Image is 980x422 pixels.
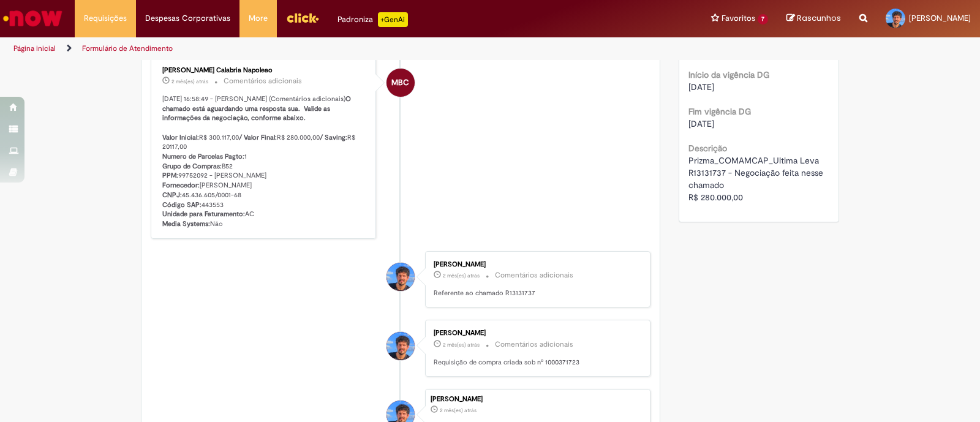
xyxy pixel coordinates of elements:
[162,94,353,142] b: O chamado está aguardando uma resposta sua. Valide as informações da negociação, conforme abaixo....
[171,78,208,85] span: 2 mês(es) atrás
[162,181,200,190] b: Fornecedor:
[434,261,638,268] div: [PERSON_NAME]
[797,12,841,24] span: Rascunhos
[13,43,56,53] a: Página inicial
[162,171,178,180] b: PPM:
[337,12,408,27] div: Padroniza
[443,272,480,279] span: 2 mês(es) atrás
[391,68,409,97] span: MBC
[1,6,64,31] img: ServiceNow
[162,94,366,229] p: [DATE] 16:58:49 - [PERSON_NAME] (Comentários adicionais) R$ 300.117,00 R$ 280.000,00 R$ 20117,00 ...
[145,12,230,24] span: Despesas Corporativas
[320,133,347,142] b: / Saving:
[9,37,644,60] ul: Trilhas de página
[286,9,319,27] img: click_logo_yellow_360x200.png
[688,81,714,92] span: [DATE]
[758,14,768,24] span: 7
[162,162,222,171] b: Grupo de Compras:
[162,209,245,219] b: Unidade para Faturamento:
[162,190,182,200] b: CNPJ:
[440,407,477,414] time: 09/07/2025 11:38:33
[786,13,841,24] a: Rascunhos
[162,67,366,74] div: [PERSON_NAME] Calabria Napoleao
[434,358,638,367] p: Requisição de compra criada sob nº 1000371723
[495,339,573,350] small: Comentários adicionais
[162,152,244,161] b: Numero de Parcelas Pagto:
[688,69,769,80] b: Início da vigência DG
[386,69,415,97] div: Mariana Bracher Calabria Napoleao
[224,76,302,86] small: Comentários adicionais
[688,143,727,154] b: Descrição
[239,133,277,142] b: / Valor Final:
[162,219,210,228] b: Media Systems:
[688,106,751,117] b: Fim vigência DG
[443,341,480,349] span: 2 mês(es) atrás
[688,118,714,129] span: [DATE]
[443,341,480,349] time: 10/07/2025 14:44:35
[386,332,415,360] div: Jose Mauro Mendes Da Fonseca Junior
[82,43,173,53] a: Formulário de Atendimento
[249,12,268,24] span: More
[440,407,477,414] span: 2 mês(es) atrás
[688,155,826,203] span: Prizma_COMAMCAP_Ultima Leva R13131737 - Negociação feita nesse chamado R$ 280.000,00
[431,396,644,403] div: [PERSON_NAME]
[171,78,208,85] time: 10/07/2025 16:58:49
[495,270,573,281] small: Comentários adicionais
[443,272,480,279] time: 10/07/2025 14:45:27
[434,330,638,337] div: [PERSON_NAME]
[162,200,202,209] b: Código SAP:
[909,13,971,23] span: [PERSON_NAME]
[378,12,408,27] p: +GenAi
[386,263,415,291] div: Jose Mauro Mendes Da Fonseca Junior
[434,288,638,298] p: Referente ao chamado R13131737
[84,12,127,24] span: Requisições
[722,12,755,24] span: Favoritos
